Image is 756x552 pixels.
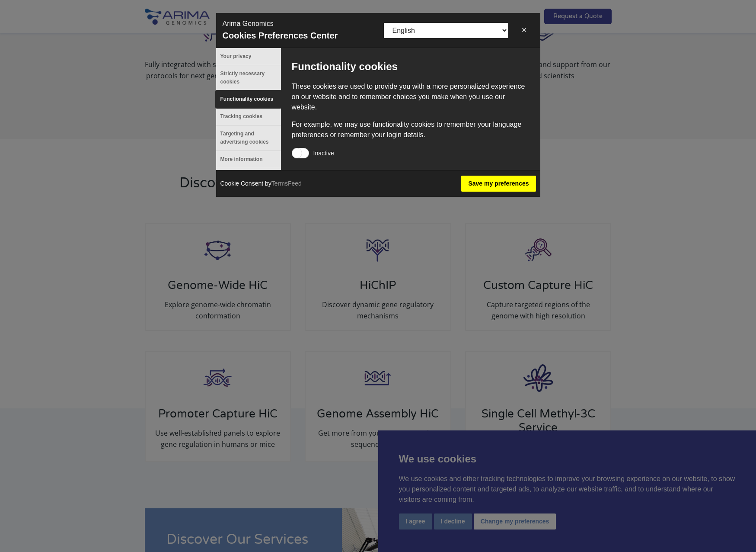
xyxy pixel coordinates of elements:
button: ✕ [514,22,534,39]
button: Targeting and advertising cookies [216,125,281,151]
button: Tracking cookies [216,108,281,125]
p: Functionality cookies [292,59,530,74]
p: These cookies are used to provide you with a more personalized experience on our website and to r... [292,81,530,112]
button: Your privacy [216,48,281,65]
label: Inactive [292,148,334,157]
p: Arima Genomics [223,19,274,29]
button: Save my preferences [461,176,536,192]
p: For example, we may use functionality cookies to remember your language preferences or remember y... [292,119,530,140]
button: More information [216,151,281,168]
p: Cookies Preferences Center [223,29,338,42]
ul: Menu [216,48,281,170]
button: Strictly necessary cookies [216,65,281,90]
div: Cookie Consent by [216,170,306,197]
button: Functionality cookies [216,91,281,108]
a: TermsFeed [271,180,302,187]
